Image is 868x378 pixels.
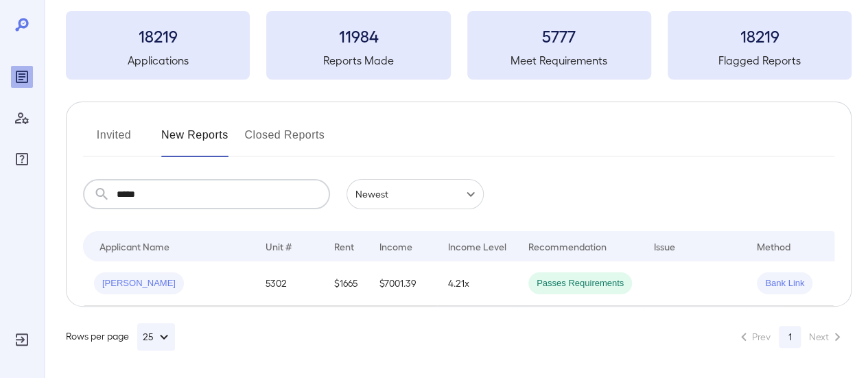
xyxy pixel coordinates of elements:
button: Closed Reports [245,124,325,157]
h3: 5777 [467,25,651,47]
div: Manage Users [11,107,33,129]
button: New Reports [161,124,228,157]
div: Reports [11,66,33,88]
h3: 18219 [668,25,852,47]
h5: Reports Made [266,52,450,69]
div: Method [757,238,790,255]
td: $1665 [323,261,368,306]
div: Applicant Name [99,238,169,255]
h5: Meet Requirements [467,52,651,69]
button: Invited [83,124,145,157]
span: Bank Link [757,277,812,290]
span: Passes Requirements [528,277,632,290]
button: 25 [137,323,175,351]
td: $7001.39 [368,261,437,306]
td: 5302 [255,261,323,306]
summary: 18219Applications11984Reports Made5777Meet Requirements18219Flagged Reports [66,11,852,80]
div: Rows per page [66,323,175,351]
span: [PERSON_NAME] [94,277,184,290]
div: Recommendation [528,238,607,255]
div: Income Level [448,238,506,255]
button: page 1 [779,326,801,348]
h5: Flagged Reports [668,52,852,69]
div: Income [379,238,412,255]
td: 4.21x [437,261,517,306]
h3: 18219 [66,25,250,47]
div: Issue [654,238,676,255]
div: Unit # [266,238,292,255]
div: FAQ [11,148,33,170]
h5: Applications [66,52,250,69]
div: Log Out [11,329,33,351]
div: Newest [347,179,484,209]
h3: 11984 [266,25,450,47]
div: Rent [334,238,356,255]
nav: pagination navigation [729,326,852,348]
